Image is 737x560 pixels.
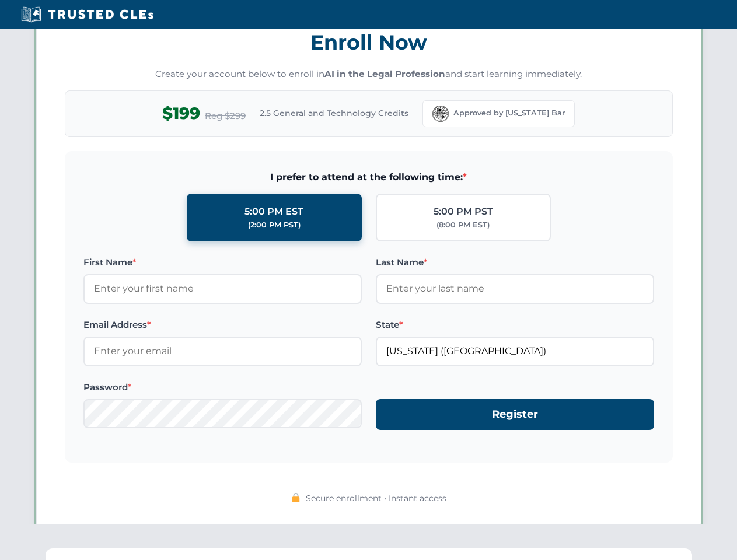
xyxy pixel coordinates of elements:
[376,318,654,332] label: State
[434,204,493,219] div: 5:00 PM PST
[436,219,490,231] div: (8:00 PM EST)
[65,24,673,61] h3: Enroll Now
[376,399,654,430] button: Register
[324,68,445,79] strong: AI in the Legal Profession
[306,492,446,505] span: Secure enrollment • Instant access
[162,100,200,127] span: $199
[376,256,654,269] label: Last Name
[83,380,362,394] label: Password
[376,274,654,303] input: Enter your last name
[83,170,654,185] span: I prefer to attend at the following time:
[83,274,362,303] input: Enter your first name
[244,204,303,219] div: 5:00 PM EST
[453,107,565,119] span: Approved by [US_STATE] Bar
[18,6,157,23] img: Trusted CLEs
[83,256,362,269] label: First Name
[83,337,362,366] input: Enter your email
[291,493,301,502] img: 🔒
[376,337,654,366] input: Florida (FL)
[83,318,362,332] label: Email Address
[260,107,408,120] span: 2.5 General and Technology Credits
[205,109,246,123] span: Reg $299
[248,219,301,231] div: (2:00 PM PST)
[432,106,449,122] img: Florida Bar
[65,68,673,81] p: Create your account below to enroll in and start learning immediately.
